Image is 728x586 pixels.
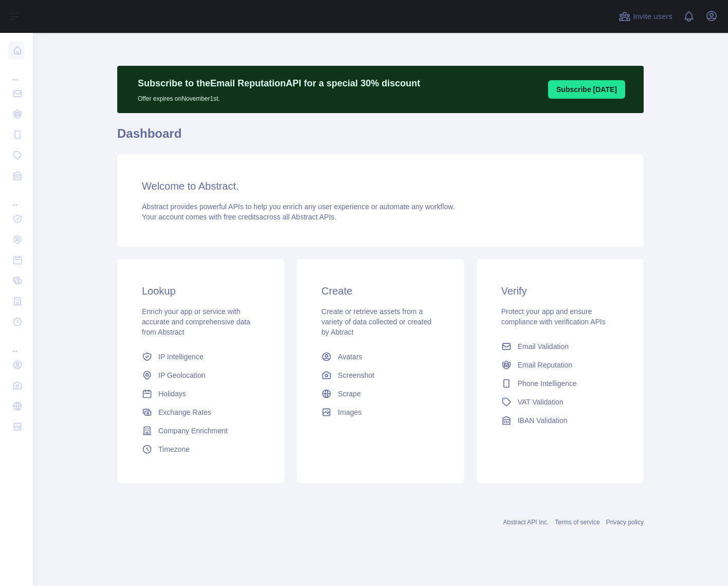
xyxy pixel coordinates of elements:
div: ... [8,333,25,354]
button: Subscribe [DATE] [548,80,625,99]
span: Your account comes with across all Abstract APIs. [142,213,336,221]
p: Subscribe to the Email Reputation API for a special 30 % discount [138,76,420,90]
a: Holidays [138,384,264,403]
span: Exchange Rates [158,407,211,417]
span: Holidays [158,389,186,399]
a: Abstract API Inc. [503,519,549,526]
span: Enrich your app or service with accurate and comprehensive data from Abstract [142,307,250,336]
a: Images [317,403,443,422]
span: free credits [224,213,259,221]
div: ... [8,187,25,208]
a: Scrape [317,384,443,403]
span: IP Intelligence [158,352,204,362]
span: Screenshot [338,370,374,380]
span: Images [338,407,361,417]
span: Avatars [338,352,362,362]
span: Phone Intelligence [518,378,577,389]
span: Email Reputation [518,360,573,370]
span: Timezone [158,444,190,454]
h3: Create [321,284,439,298]
a: IBAN Validation [497,411,623,430]
h3: Verify [501,284,619,298]
a: Timezone [138,440,264,459]
span: Invite users [633,11,672,23]
h3: Lookup [142,284,260,298]
a: Email Reputation [497,356,623,374]
a: Terms of service [555,519,599,526]
span: IBAN Validation [518,415,568,426]
a: Exchange Rates [138,403,264,422]
a: Privacy policy [606,519,644,526]
button: Invite users [616,8,675,25]
span: Protect your app and ensure compliance with verification APIs [501,307,606,326]
h1: Dashboard [117,125,644,150]
h3: Welcome to Abstract. [142,179,619,193]
a: Email Validation [497,337,623,356]
span: Abstract provides powerful APIs to help you enrich any user experience or automate any workflow. [142,203,455,211]
a: VAT Validation [497,393,623,411]
p: Offer expires on November 1st. [138,90,420,103]
a: Company Enrichment [138,422,264,440]
span: Scrape [338,389,360,399]
span: VAT Validation [518,397,563,407]
a: Phone Intelligence [497,374,623,393]
span: Create or retrieve assets from a variety of data collected or created by Abtract [321,307,431,336]
span: Email Validation [518,341,569,352]
span: Company Enrichment [158,426,228,436]
span: IP Geolocation [158,370,206,380]
a: Avatars [317,347,443,366]
a: IP Geolocation [138,366,264,384]
a: IP Intelligence [138,347,264,366]
a: Screenshot [317,366,443,384]
div: ... [8,62,25,82]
